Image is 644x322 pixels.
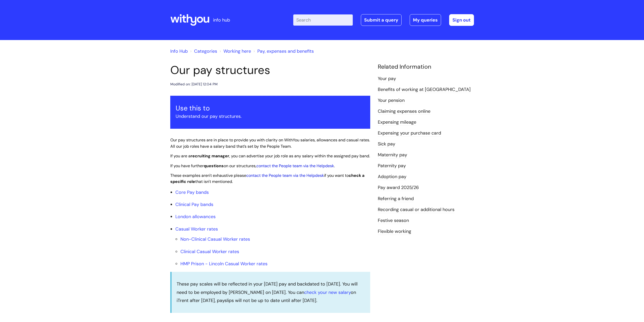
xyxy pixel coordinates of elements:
a: Adoption pay [378,174,406,180]
a: Submit a query [361,14,402,26]
a: Flexible working [378,228,411,235]
strong: recruiting manager [191,153,229,159]
p: These pay scales will be reflected in your [DATE] pay and backdated to [DATE]. You will need to b... [177,280,365,305]
a: Paternity pay [378,163,406,169]
a: Non-Clinical Casual Worker rates [180,236,250,242]
div: Modified on: [DATE] 12:04 PM [170,81,218,87]
span: These examples aren't exhaustive please if you want to that isn't mentioned. [170,173,364,184]
h1: Our pay structures [170,63,370,77]
a: Sick pay [378,141,395,147]
a: Your pay [378,75,396,82]
a: My queries [410,14,441,26]
a: Benefits of working at [GEOGRAPHIC_DATA] [378,86,471,93]
a: check your new salary [304,289,351,295]
a: Categories [194,48,217,54]
a: Clinical Casual Worker rates [180,249,239,255]
a: Expensing mileage [378,119,416,126]
a: London allowances [175,214,216,220]
a: Claiming expenses online [378,108,430,115]
a: Festive season [378,217,409,224]
a: Info Hub [170,48,188,54]
a: Pay award 2025/26 [378,184,419,191]
div: | - [293,14,474,26]
li: Pay, expenses and benefits [252,47,314,55]
a: contact the People team via the Helpdesk [246,173,324,178]
a: Maternity pay [378,152,407,158]
h3: Use this to [176,104,365,112]
a: Your pension [378,97,405,104]
span: If you are a , you can advertise your job role as any salary within the assigned pay band. [170,153,370,159]
a: Core Pay bands [175,189,209,195]
p: Understand our pay structures. [176,112,365,120]
a: Casual Worker rates [175,226,218,232]
a: Clinical Pay bands [175,201,213,207]
a: Pay, expenses and benefits [257,48,314,54]
li: Solution home [189,47,217,55]
a: HMP Prison - Lincoln Casual Worker rates [180,261,267,267]
span: If you have further on our structures, . [170,163,335,168]
strong: questions [204,163,224,168]
a: Recording casual or additional hours [378,206,454,213]
a: Sign out [449,14,474,26]
span: Our pay structures are in place to provide you with clarity on WithYou salaries, allowances and c... [170,137,370,149]
a: contact the People team via the Helpdesk [256,163,334,168]
a: Expensing your purchase card [378,130,441,137]
a: Working here [223,48,251,54]
li: Working here [218,47,251,55]
h4: Related Information [378,63,474,70]
p: info hub [213,16,230,24]
input: Search [293,14,353,26]
a: Referring a friend [378,196,414,202]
